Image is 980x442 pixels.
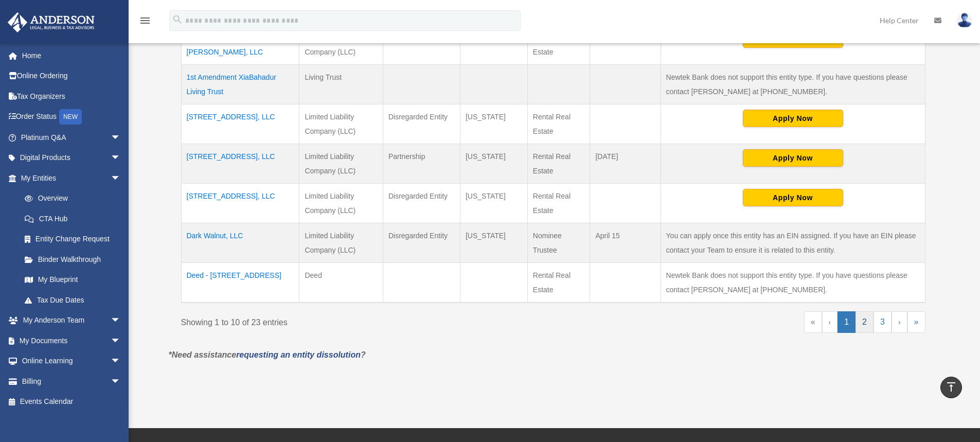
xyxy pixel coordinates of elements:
[14,188,126,209] a: Overview
[5,12,98,32] img: Anderson Advisors Platinum Portal
[527,144,590,184] td: Rental Real Estate
[181,25,299,65] td: [STREET_ADDRESS][PERSON_NAME], LLC
[181,263,299,303] td: Deed - [STREET_ADDRESS]
[181,311,546,330] div: Showing 1 to 10 of 23 entries
[527,184,590,223] td: Rental Real Estate
[460,184,527,223] td: [US_STATE]
[139,18,151,27] a: menu
[236,350,361,359] a: requesting an entity dissolution
[460,25,527,65] td: [US_STATE]
[7,351,136,372] a: Online Learningarrow_drop_down
[527,104,590,144] td: Rental Real Estate
[172,14,183,25] i: search
[383,104,460,144] td: Disregarded Entity
[383,25,460,65] td: Disregarded Entity
[590,144,661,184] td: [DATE]
[299,184,383,223] td: Limited Liability Company (LLC)
[111,371,131,392] span: arrow_drop_down
[743,189,843,206] button: Apply Now
[7,310,136,331] a: My Anderson Teamarrow_drop_down
[111,310,131,331] span: arrow_drop_down
[590,223,661,263] td: April 15
[7,330,136,351] a: My Documentsarrow_drop_down
[169,350,366,359] em: *Need assistance ?
[838,311,856,333] a: 1
[7,66,136,86] a: Online Ordering
[14,229,131,250] a: Entity Change Request
[111,351,131,372] span: arrow_drop_down
[957,13,972,28] img: User Pic
[7,148,136,168] a: Digital Productsarrow_drop_down
[111,168,131,189] span: arrow_drop_down
[7,86,136,107] a: Tax Organizers
[527,223,590,263] td: Nominee Trustee
[111,330,131,351] span: arrow_drop_down
[299,104,383,144] td: Limited Liability Company (LLC)
[111,148,131,169] span: arrow_drop_down
[527,25,590,65] td: Rental Real Estate
[59,109,82,125] div: NEW
[299,144,383,184] td: Limited Liability Company (LLC)
[181,184,299,223] td: [STREET_ADDRESS], LLC
[181,144,299,184] td: [STREET_ADDRESS], LLC
[383,144,460,184] td: Partnership
[14,208,131,229] a: CTA Hub
[383,184,460,223] td: Disregarded Entity
[14,249,131,270] a: Binder Walkthrough
[111,127,131,148] span: arrow_drop_down
[181,223,299,263] td: Dark Walnut, LLC
[661,223,925,263] td: You can apply once this entity has an EIN assigned. If you have an EIN please contact your Team t...
[856,311,874,333] a: 2
[804,311,822,333] a: First
[299,223,383,263] td: Limited Liability Company (LLC)
[299,65,383,104] td: Living Trust
[661,65,925,104] td: Newtek Bank does not support this entity type. If you have questions please contact [PERSON_NAME]...
[460,104,527,144] td: [US_STATE]
[7,107,136,128] a: Order StatusNEW
[7,168,131,188] a: My Entitiesarrow_drop_down
[7,371,136,392] a: Billingarrow_drop_down
[822,311,838,333] a: Previous
[907,311,925,333] a: Last
[527,263,590,303] td: Rental Real Estate
[7,127,136,148] a: Platinum Q&Aarrow_drop_down
[299,25,383,65] td: Limited Liability Company (LLC)
[661,263,925,303] td: Newtek Bank does not support this entity type. If you have questions please contact [PERSON_NAME]...
[892,311,907,333] a: Next
[7,392,136,412] a: Events Calendar
[460,223,527,263] td: [US_STATE]
[139,14,151,27] i: menu
[743,110,843,127] button: Apply Now
[874,311,892,333] a: 3
[743,149,843,167] button: Apply Now
[460,144,527,184] td: [US_STATE]
[383,223,460,263] td: Disregarded Entity
[299,263,383,303] td: Deed
[7,45,136,66] a: Home
[14,290,131,310] a: Tax Due Dates
[14,270,131,290] a: My Blueprint
[181,104,299,144] td: [STREET_ADDRESS], LLC
[181,65,299,104] td: 1st Amendment XiaBahadur Living Trust
[940,377,962,398] a: vertical_align_top
[945,381,957,393] i: vertical_align_top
